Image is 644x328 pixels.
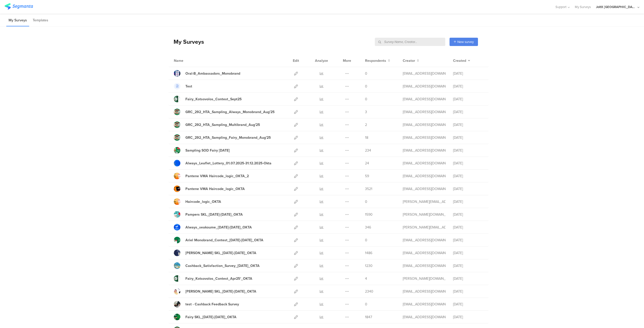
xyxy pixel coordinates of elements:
div: Gillette SKL_24April25-07May25_OKTA [185,250,256,256]
span: 2340 [365,289,373,294]
div: baroutis.db@pg.com [403,250,446,256]
div: [DATE] [453,225,483,230]
a: GRC_292_HTA_Sampling_Always_Monobrand_Aug'25 [174,109,275,115]
div: Fairy SKL_20March25-02Apr25_OKTA [185,314,236,320]
div: Pantene VMA Haircode_logic_OKTA [185,186,245,192]
div: nikolopoulos.j@pg.com [403,71,446,76]
span: 18 [365,135,368,140]
button: Created [453,58,470,63]
div: Sampling SOD Fairy Aug'25 [185,148,230,153]
div: My Surveys [169,37,204,46]
div: Fairy_Kotsovolos_Contest_Sept25 [185,97,242,102]
li: My Surveys [6,15,29,26]
div: [DATE] [453,289,483,294]
span: 1847 [365,314,372,320]
div: skora.es@pg.com [403,276,446,281]
span: 0 [365,238,367,243]
span: 0 [365,71,367,76]
div: More [342,54,352,67]
span: 0 [365,302,367,307]
a: Ariel Monobrand_Contest_[DATE]-[DATE]_OKTA [174,237,263,243]
span: Creator [403,58,415,63]
div: Analyze [314,54,329,67]
a: GRC_292_HTA_Sampling_Multibrand_Aug'25 [174,121,260,128]
div: gheorghe.a.4@pg.com [403,109,446,115]
a: Cashback_Satisfaction_Survey_[DATE]_OKTA [174,262,260,269]
div: JoltX [GEOGRAPHIC_DATA] [596,5,636,9]
div: Name [174,58,204,63]
a: Fairy_Kotsovolos_Contest_Apr25'_OKTA [174,275,252,282]
span: Support [555,5,567,9]
li: Templates [30,15,51,26]
div: Edit [291,54,301,67]
span: 234 [365,148,371,153]
a: GRC_292_HTA_Sampling_Fairy_Monobrand_Aug'25 [174,134,271,141]
input: Survey Name, Creator... [375,38,445,46]
span: Respondents [365,58,386,63]
a: Sampling SOD Fairy [DATE] [174,147,230,154]
span: New survey [457,39,474,44]
a: Always_Leaflet_Lottery_01.07.2025-31.12.2025-Okta [174,160,271,166]
span: 59 [365,173,369,179]
div: support@segmanta.com [403,84,446,89]
a: [PERSON_NAME] SKL_[DATE]-[DATE]_OKTA [174,288,256,295]
div: [DATE] [453,148,483,153]
a: Pantene VMA Haircode_logic_OKTA [174,185,245,192]
div: baroutis.db@pg.com [403,173,446,179]
div: [DATE] [453,109,483,115]
a: Fairy SKL_[DATE]-[DATE]_OKTA [174,314,236,320]
a: [PERSON_NAME] SKL_[DATE]-[DATE]_OKTA [174,250,256,256]
div: [DATE] [453,97,483,102]
button: Creator [403,58,419,63]
div: Haircode_logic_OKTA [185,199,221,204]
div: [DATE] [453,238,483,243]
div: Cashback_Satisfaction_Survey_07April25_OKTA [185,263,260,268]
div: test - Cashback Feedback Survey [185,302,239,307]
img: segmanta logo [5,3,33,10]
div: [DATE] [453,302,483,307]
div: [DATE] [453,122,483,127]
a: Haircode_logic_OKTA [174,198,221,205]
span: 346 [365,225,371,230]
a: Pampers SKL_[DATE]-[DATE]_OKTA [174,211,243,218]
div: baroutis.db@pg.com [403,238,446,243]
div: gheorghe.a.4@pg.com [403,135,446,140]
div: [DATE] [453,314,483,320]
div: [DATE] [453,250,483,256]
a: Test [174,83,192,89]
div: gheorghe.a.4@pg.com [403,122,446,127]
div: [DATE] [453,71,483,76]
span: 3 [365,109,367,115]
div: [DATE] [453,173,483,179]
span: 4 [365,276,367,281]
div: Always_seakoume_03May25-30June25_OKTA [185,225,252,230]
div: baroutis.db@pg.com [403,289,446,294]
div: GRC_292_HTA_Sampling_Always_Monobrand_Aug'25 [185,109,275,115]
div: baroutis.db@pg.com [403,302,446,307]
span: 0 [365,97,367,102]
div: [DATE] [453,84,483,89]
div: Test [185,84,192,89]
div: Fairy_Kotsovolos_Contest_Apr25'_OKTA [185,276,252,281]
div: arvanitis.a@pg.com [403,199,446,204]
div: [DATE] [453,263,483,268]
div: [DATE] [453,212,483,217]
span: 1230 [365,263,373,268]
div: baroutis.db@pg.com [403,314,446,320]
div: baroutis.db@pg.com [403,263,446,268]
a: Always_seakoume_[DATE]-[DATE]_OKTA [174,224,252,230]
a: Fairy_Kotsovolos_Contest_Sept25 [174,96,242,102]
div: Pantene VMA Haircode_logic_OKTA_2 [185,173,249,179]
div: betbeder.mb@pg.com [403,97,446,102]
div: Pampers SKL_8May25-21May25_OKTA [185,212,243,217]
div: arvanitis.a@pg.com [403,225,446,230]
div: Oral-B_Ambassadors_Monobrand [185,71,240,76]
span: 24 [365,161,369,166]
div: skora.es@pg.com [403,212,446,217]
span: 0 [365,199,367,204]
div: betbeder.mb@pg.com [403,161,446,166]
button: Respondents [365,58,390,63]
div: [DATE] [453,135,483,140]
span: 1486 [365,250,372,256]
div: [DATE] [453,161,483,166]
